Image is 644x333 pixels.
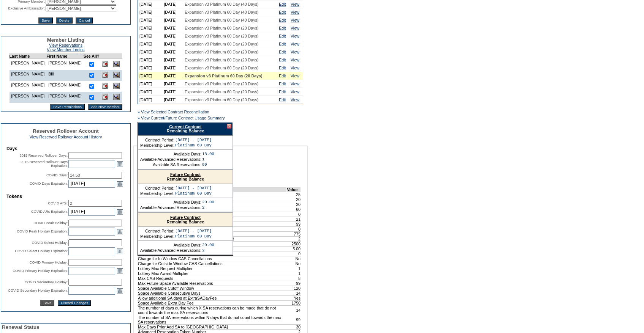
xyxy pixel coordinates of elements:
[287,231,301,236] td: 775
[138,110,209,114] a: » View Selected Contract Reconciliation
[287,281,301,286] td: 99
[202,205,214,210] td: 2
[279,90,286,94] a: Edit
[185,10,258,14] span: Expansion v3 Platinum 60 Day (40 Days)
[287,300,301,305] td: 1750
[138,315,287,324] td: The number of SA reservations within N days that do not count towards the max SA reservations
[162,40,183,48] td: [DATE]
[102,61,108,67] img: Delete
[162,24,183,32] td: [DATE]
[138,0,162,8] td: [DATE]
[287,291,301,295] td: 14
[279,18,286,22] a: Edit
[9,70,46,81] td: [PERSON_NAME]
[291,90,299,94] a: View
[287,305,301,315] td: 14
[138,8,162,16] td: [DATE]
[140,143,174,148] td: Membership Level:
[33,221,68,225] label: COVID Peak Holiday:
[287,295,301,300] td: Yes
[21,160,68,168] label: 2015 Reserved Rollover Days Expiration:
[202,157,214,162] td: 1
[138,88,162,96] td: [DATE]
[140,162,201,167] td: Available SA Reservations:
[29,261,68,264] label: COVID Primary Holiday:
[287,271,301,276] td: 1
[162,72,183,80] td: [DATE]
[175,143,212,148] td: Platinum 60 Day
[291,50,299,54] a: View
[175,229,212,233] td: [DATE] - [DATE]
[138,295,287,300] td: Allow additional SA days at ExtraSADayFee
[102,94,108,100] img: Delete
[287,286,301,291] td: 120
[116,207,124,216] a: Open the calendar popup.
[185,58,258,62] span: Expansion v3 Platinum 60 Day (20 Days)
[47,37,85,43] span: Member Listing
[291,2,299,6] a: View
[138,122,233,135] div: Remaining Balance
[175,138,212,142] td: [DATE] - [DATE]
[279,82,286,86] a: Edit
[102,83,108,89] img: Delete
[175,191,212,196] td: Platinum 60 Day
[162,56,183,64] td: [DATE]
[162,0,183,8] td: [DATE]
[140,229,174,233] td: Contract Period:
[19,154,68,157] label: 2015 Reserved Rollover Days:
[170,172,201,177] a: Future Contract
[162,16,183,24] td: [DATE]
[279,42,286,46] a: Edit
[291,18,299,22] a: View
[6,194,125,199] td: Tokens
[50,104,85,110] input: Save Permissions
[138,32,162,40] td: [DATE]
[138,24,162,32] td: [DATE]
[185,97,258,102] span: Expansion v3 Platinum 60 Day (20 Days)
[6,146,125,151] td: Days
[138,80,162,88] td: [DATE]
[202,243,214,247] td: 20.00
[185,18,258,22] span: Expansion v3 Platinum 60 Day (40 Days)
[162,32,183,40] td: [DATE]
[102,72,108,78] img: Delete
[185,42,258,46] span: Expansion v3 Platinum 60 Day (20 Days)
[287,261,301,266] td: No
[279,58,286,62] a: Edit
[138,281,287,286] td: Max Future Space Available Reservations
[279,2,286,6] a: Edit
[287,324,301,329] td: 30
[291,10,299,14] a: View
[140,138,174,142] td: Contract Period:
[17,229,68,233] label: COVID Peak Holiday Expiration:
[46,81,84,92] td: [PERSON_NAME]
[46,54,84,59] td: First Name
[202,152,214,156] td: 18.00
[76,17,93,24] input: Cancel
[46,70,84,81] td: Bill
[138,291,287,295] td: Space Available Consecutive Days
[138,170,233,184] div: Remaining Balance
[46,92,84,103] td: [PERSON_NAME]
[15,249,68,253] label: COVID Select Holiday Expiration:
[138,72,162,80] td: [DATE]
[47,47,84,52] a: View Member Logins
[291,34,299,38] a: View
[185,34,258,38] span: Expansion v3 Platinum 60 Day (20 Days)
[58,300,91,306] button: Discard Changes
[138,116,225,120] a: » View Current/Future Contract Usage Summary
[185,26,258,30] span: Expansion v3 Platinum 60 Day (20 Days)
[287,207,301,212] td: 60
[138,56,162,64] td: [DATE]
[9,59,46,70] td: [PERSON_NAME]
[279,26,286,30] a: Edit
[140,157,201,162] td: Available Advanced Reservations:
[287,221,301,226] td: 99
[287,315,301,324] td: 99
[25,280,68,284] label: COVID Secondary Holiday:
[138,48,162,56] td: [DATE]
[170,215,201,220] a: Future Contract
[185,74,262,78] span: Expansion v3 Platinum 60 Day (20 Days)
[13,269,68,273] label: COVID Primary Holiday Expiration:
[162,88,183,96] td: [DATE]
